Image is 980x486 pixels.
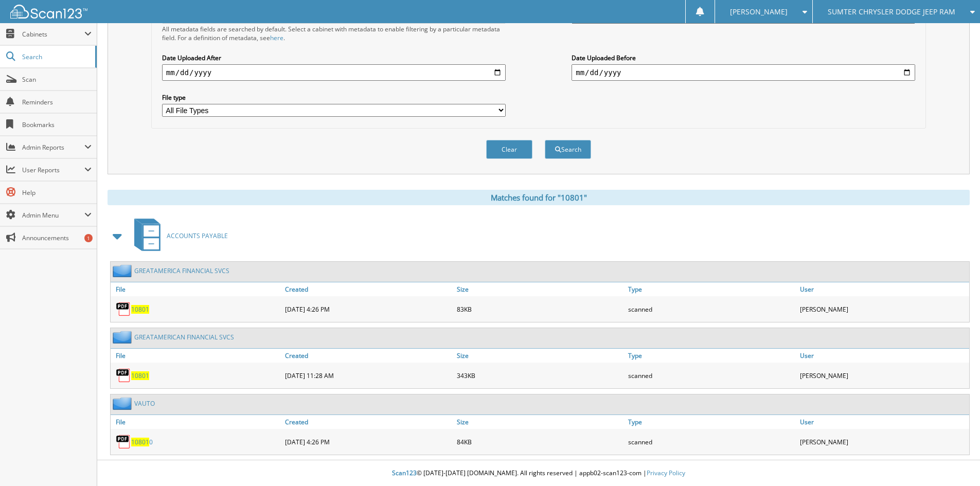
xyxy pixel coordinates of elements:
a: VAUTO [134,399,155,408]
a: Created [282,349,454,363]
span: ACCOUNTS PAYABLE [167,231,228,240]
span: User Reports [22,166,84,174]
div: 83KB [454,299,626,319]
a: Type [626,282,797,296]
a: 10801 [131,305,149,314]
img: PDF.png [116,301,131,317]
div: [DATE] 4:26 PM [282,299,454,319]
a: Created [282,282,454,296]
span: Scan123 [392,469,417,477]
a: Type [626,349,797,363]
a: here [270,33,283,42]
a: User [797,415,969,429]
span: Reminders [22,98,92,106]
span: 10801 [131,438,149,446]
img: scan123-logo-white.svg [10,5,87,19]
span: Help [22,188,92,197]
div: 1 [84,234,93,242]
a: Privacy Policy [647,469,685,477]
img: PDF.png [116,368,131,383]
div: [PERSON_NAME] [797,431,969,452]
div: 343KB [454,365,626,386]
div: 84KB [454,431,626,452]
span: Bookmarks [22,120,92,129]
a: Size [454,282,626,296]
div: scanned [626,365,797,386]
a: ACCOUNTS PAYABLE [128,215,228,256]
img: PDF.png [116,434,131,449]
a: Created [282,415,454,429]
label: Date Uploaded Before [572,53,915,62]
div: © [DATE]-[DATE] [DOMAIN_NAME]. All rights reserved | appb02-scan123-com | [97,461,980,486]
a: User [797,282,969,296]
img: folder2.png [113,264,134,277]
span: Search [22,52,90,61]
button: Clear [486,140,532,159]
a: File [111,349,282,363]
img: folder2.png [113,331,134,344]
span: Admin Reports [22,143,84,152]
span: Admin Menu [22,211,84,220]
span: [PERSON_NAME] [730,9,788,15]
div: [DATE] 11:28 AM [282,365,454,386]
div: scanned [626,299,797,319]
div: [PERSON_NAME] [797,365,969,386]
span: Announcements [22,233,92,242]
input: end [572,64,915,81]
span: Scan [22,75,92,84]
span: SUMTER CHRYSLER DODGE JEEP RAM [828,9,955,15]
div: scanned [626,431,797,452]
a: Type [626,415,797,429]
input: start [162,64,506,81]
span: Cabinets [22,30,84,39]
a: File [111,282,282,296]
a: File [111,415,282,429]
label: File type [162,93,506,102]
a: 10801 [131,371,149,380]
label: Date Uploaded After [162,53,506,62]
a: GREATAMERICA FINANCIAL SVCS [134,266,229,275]
div: [DATE] 4:26 PM [282,431,454,452]
a: Size [454,415,626,429]
a: 108010 [131,438,153,446]
div: Matches found for "10801" [108,190,970,205]
a: User [797,349,969,363]
button: Search [545,140,591,159]
a: Size [454,349,626,363]
div: [PERSON_NAME] [797,299,969,319]
a: GREATAMERICAN FINANCIAL SVCS [134,333,234,341]
img: folder2.png [113,397,134,410]
div: All metadata fields are searched by default. Select a cabinet with metadata to enable filtering b... [162,25,506,42]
